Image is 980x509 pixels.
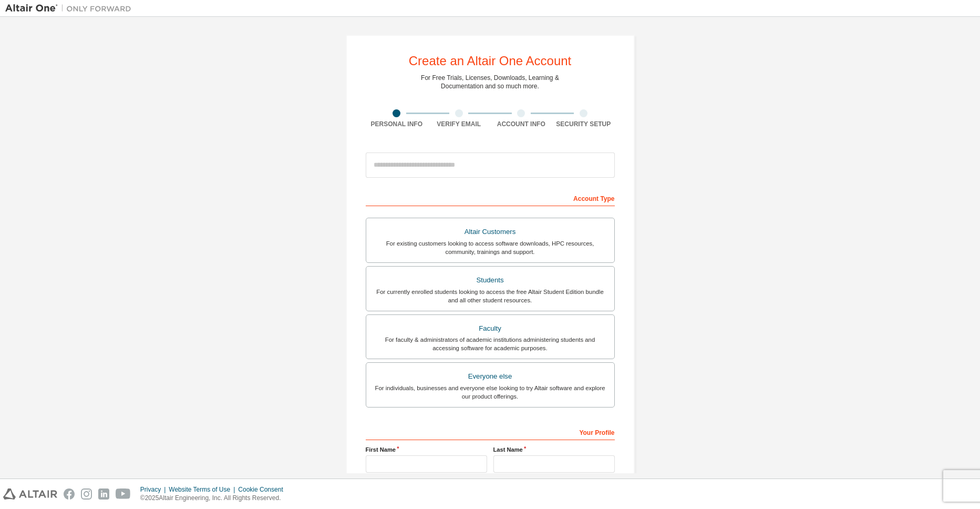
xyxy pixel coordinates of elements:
[373,288,608,304] div: For currently enrolled students looking to access the free Altair Student Edition bundle and all ...
[373,369,608,384] div: Everyone else
[366,120,428,128] div: Personal Info
[373,225,608,239] div: Altair Customers
[366,189,615,206] div: Account Type
[373,239,608,256] div: For existing customers looking to access software downloads, HPC resources, community, trainings ...
[373,273,608,288] div: Students
[490,120,553,128] div: Account Info
[140,494,290,503] p: © 2025 Altair Engineering, Inc. All Rights Reserved.
[428,120,490,128] div: Verify Email
[238,485,289,494] div: Cookie Consent
[373,384,608,401] div: For individuals, businesses and everyone else looking to try Altair software and explore our prod...
[169,485,238,494] div: Website Terms of Use
[373,321,608,336] div: Faculty
[98,488,109,500] img: linkedin.svg
[552,120,615,128] div: Security Setup
[81,488,92,500] img: instagram.svg
[421,74,559,90] div: For Free Trials, Licenses, Downloads, Learning & Documentation and so much more.
[366,445,487,454] label: First Name
[493,445,615,454] label: Last Name
[366,423,615,440] div: Your Profile
[64,488,75,500] img: facebook.svg
[5,3,137,14] img: Altair One
[373,335,608,352] div: For faculty & administrators of academic institutions administering students and accessing softwa...
[140,485,169,494] div: Privacy
[116,488,131,500] img: youtube.svg
[409,55,572,67] div: Create an Altair One Account
[3,488,57,500] img: altair_logo.svg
